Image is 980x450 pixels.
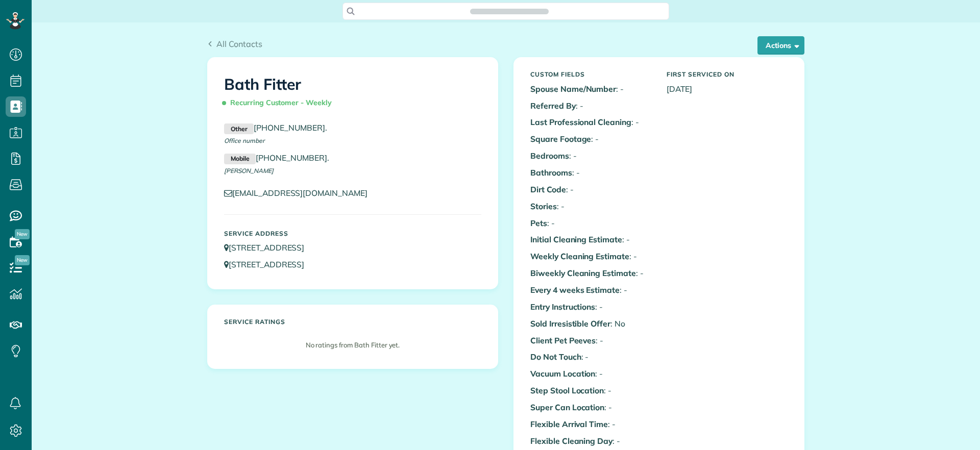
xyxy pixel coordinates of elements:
p: : - [530,267,651,279]
p: : - [530,418,651,430]
a: [STREET_ADDRESS] [224,259,314,269]
h1: Bath Fitter [224,76,481,112]
p: : - [530,184,651,195]
p: : - [530,402,651,413]
p: : - [530,201,651,212]
small: Mobile [224,154,256,165]
span: Office number [224,137,264,144]
p: No ratings from Bath Fitter yet. [229,340,476,350]
p: : - [530,116,651,128]
p: : - [530,83,651,95]
p: : - [530,385,651,396]
b: Square Footage [530,134,591,144]
b: Weekly Cleaning Estimate [530,251,629,261]
b: Spouse Name/Number [530,84,616,94]
h5: Service Address [224,230,481,237]
p: : - [530,301,651,313]
b: Initial Cleaning Estimate [530,234,622,244]
p: : - [530,100,651,112]
a: [STREET_ADDRESS] [224,242,314,253]
b: Pets [530,218,547,228]
h5: Service ratings [224,318,481,325]
button: Actions [757,36,804,55]
b: Vacuum Location [530,368,595,379]
p: : - [530,284,651,296]
p: . [224,152,481,164]
span: New [15,255,30,265]
p: : - [530,251,651,262]
span: Recurring Customer - Weekly [224,94,336,112]
b: Step Stool Location [530,385,604,395]
b: Bedrooms [530,151,569,161]
a: Other[PHONE_NUMBER] [224,122,325,133]
b: Do Not Touch [530,352,581,362]
p: : - [530,234,651,245]
b: Stories [530,201,557,211]
span: All Contacts [216,39,262,49]
p: : - [530,150,651,162]
a: Mobile[PHONE_NUMBER] [224,153,327,163]
b: Dirt Code [530,184,566,194]
b: Bathrooms [530,167,572,178]
p: : - [530,435,651,447]
b: Entry Instructions [530,302,595,312]
p: [DATE] [667,83,788,95]
b: Sold Irresistible Offer [530,318,610,329]
p: : - [530,217,651,229]
b: Biweekly Cleaning Estimate [530,268,636,278]
span: Search ZenMaid… [480,6,538,16]
b: Every 4 weeks Estimate [530,285,620,295]
small: Other [224,123,254,135]
h5: First Serviced On [667,71,788,78]
p: : No [530,318,651,330]
span: [PERSON_NAME] [224,167,274,174]
b: Last Professional Cleaning [530,117,631,127]
span: New [15,229,30,239]
p: : - [530,167,651,179]
h5: Custom Fields [530,71,651,78]
b: Flexible Cleaning Day [530,436,612,446]
p: : - [530,133,651,145]
b: Referred By [530,101,576,111]
p: : - [530,351,651,363]
a: [EMAIL_ADDRESS][DOMAIN_NAME] [224,188,377,198]
p: : - [530,335,651,346]
p: : - [530,368,651,380]
a: All Contacts [207,38,262,50]
p: . [224,122,481,134]
b: Client Pet Peeves [530,335,596,345]
b: Super Can Location [530,402,604,412]
b: Flexible Arrival Time [530,419,608,429]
